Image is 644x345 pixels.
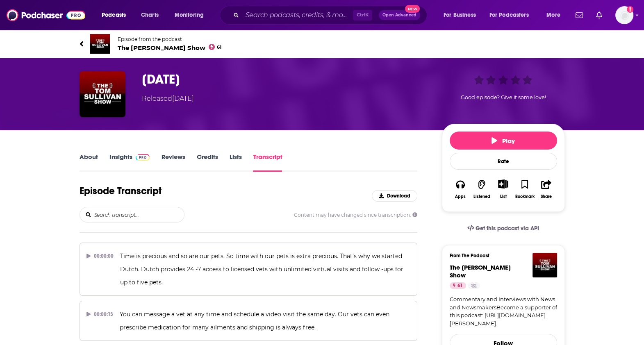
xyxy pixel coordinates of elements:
[387,193,410,199] span: Download
[120,311,391,331] span: You can message a vet at any time and schedule a video visit the same day. Our vets can even pres...
[120,252,405,286] span: Time is precious and so are our pets. So time with our pets is extra precious. That's why we star...
[228,6,435,25] div: Search podcasts, credits, & more...
[96,9,137,22] button: open menu
[492,174,514,204] div: Show More ButtonList
[80,34,322,54] a: The Tom Sullivan ShowEpisode from the podcastThe [PERSON_NAME] Show61
[175,9,204,21] span: Monitoring
[457,282,463,290] span: 61
[405,5,420,13] span: New
[242,9,353,22] input: Search podcasts, credits, & more...
[515,194,534,199] div: Bookmark
[450,295,557,327] a: Commentary and Interviews with News and NewsmakersBecome a supporter of this podcast: [URL][DOMAI...
[593,8,605,22] a: Show notifications dropdown
[372,190,417,202] button: Download
[141,9,159,21] span: Charts
[169,9,214,22] button: open menu
[450,132,557,150] button: Play
[535,174,557,204] button: Share
[500,194,507,199] div: List
[109,153,150,172] a: InsightsPodchaser Pro
[102,9,126,21] span: Podcasts
[471,174,492,204] button: Listened
[473,194,490,199] div: Listened
[455,194,466,199] div: Apps
[7,7,85,23] img: Podchaser - Follow, Share and Rate Podcasts
[541,194,552,199] div: Share
[444,9,476,21] span: For Business
[80,185,162,197] h1: Episode Transcript
[627,6,633,13] svg: Add a profile image
[615,6,633,24] img: User Profile
[450,263,511,279] a: The Tom Sullivan Show
[615,6,633,24] button: Show profile menu
[546,9,560,21] span: More
[90,34,110,54] img: The Tom Sullivan Show
[80,243,418,296] button: 00:00:00Time is precious and so are our pets. So time with our pets is extra precious. That's why...
[353,10,372,20] span: Ctrl K
[438,9,486,22] button: open menu
[118,44,222,52] span: The [PERSON_NAME] Show
[80,301,418,341] button: 00:00:13You can message a vet at any time and schedule a video visit the same day. Our vets can e...
[93,207,184,222] input: Search transcript...
[450,282,466,289] a: 61
[461,218,546,238] a: Get this podcast via API
[450,253,551,259] h3: From The Podcast
[161,153,185,172] a: Reviews
[476,225,539,232] span: Get this podcast via API
[572,8,586,22] a: Show notifications dropdown
[217,45,221,49] span: 61
[80,153,98,172] a: About
[382,13,416,17] span: Open Advanced
[86,250,114,263] div: 00:00:00
[136,154,150,161] img: Podchaser Pro
[450,153,557,170] div: Rate
[615,6,633,24] span: Logged in as angelahattar
[253,153,282,172] a: Transcript
[142,94,194,104] div: Released [DATE]
[142,71,429,87] h3: Oct 2, 2025
[229,153,241,172] a: Lists
[294,212,417,218] span: Content may have changed since transcription.
[196,153,218,172] a: Credits
[489,9,529,21] span: For Podcasters
[532,253,557,277] img: The Tom Sullivan Show
[86,308,114,321] div: 00:00:13
[136,9,164,22] a: Charts
[541,9,571,22] button: open menu
[514,174,535,204] button: Bookmark
[461,94,546,100] span: Good episode? Give it some love!
[80,71,125,117] img: Oct 2, 2025
[484,9,541,22] button: open menu
[379,10,420,20] button: Open AdvancedNew
[118,36,222,42] span: Episode from the podcast
[492,137,515,145] span: Play
[495,179,512,188] button: Show More Button
[450,174,471,204] button: Apps
[450,263,511,279] span: The [PERSON_NAME] Show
